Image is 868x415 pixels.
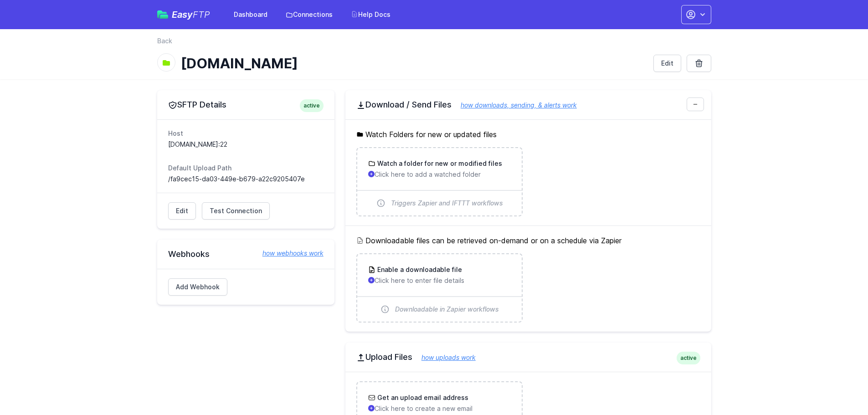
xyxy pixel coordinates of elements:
[395,305,499,314] span: Downloadable in Zapier workflows
[181,55,646,72] h1: [DOMAIN_NAME]
[172,10,210,19] span: Easy
[202,202,270,220] a: Test Connection
[356,235,700,246] h5: Downloadable files can be retrieved on-demand or on a schedule via Zapier
[677,352,700,364] span: active
[168,249,324,260] h2: Webhooks
[253,249,324,258] a: how webhooks work
[357,254,522,322] a: Enable a downloadable file Click here to enter file details Downloadable in Zapier workflows
[168,164,324,173] dt: Default Upload Path
[375,159,502,168] h3: Watch a folder for new or modified files
[168,99,324,110] h2: SFTP Details
[157,36,711,51] nav: Breadcrumb
[168,140,324,149] dd: [DOMAIN_NAME]:22
[210,206,262,215] span: Test Connection
[356,129,700,140] h5: Watch Folders for new or updated files
[168,174,324,184] dd: /fa9cec15-da03-449e-b679-a22c9205407e
[168,129,324,138] dt: Host
[653,55,681,72] a: Edit
[391,199,503,208] span: Triggers Zapier and IFTTT workflows
[368,170,511,179] p: Click here to add a watched folder
[345,6,396,23] a: Help Docs
[300,99,324,112] span: active
[356,99,700,110] h2: Download / Send Files
[168,278,227,296] a: Add Webhook
[368,276,511,285] p: Click here to enter file details
[193,9,210,20] span: FTP
[157,10,168,19] img: easyftp_logo.png
[168,202,196,220] a: Edit
[368,404,511,413] p: Click here to create a new email
[452,101,577,109] a: how downloads, sending, & alerts work
[375,393,468,402] h3: Get an upload email address
[280,6,338,23] a: Connections
[228,6,273,23] a: Dashboard
[157,36,172,46] a: Back
[375,265,462,274] h3: Enable a downloadable file
[412,354,476,361] a: how uploads work
[357,148,522,215] a: Watch a folder for new or modified files Click here to add a watched folder Triggers Zapier and I...
[356,352,700,363] h2: Upload Files
[157,10,210,19] a: EasyFTP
